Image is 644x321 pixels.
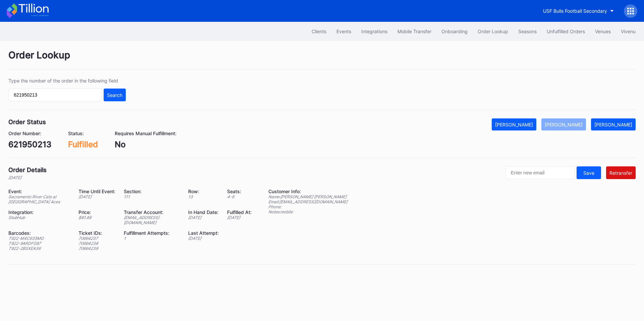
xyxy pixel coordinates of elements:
[8,89,102,101] input: GT59662
[8,130,51,136] div: Order Number:
[78,215,115,220] div: $ 81.48
[104,89,126,101] button: Search
[616,25,641,38] button: Vivenu
[307,25,331,38] button: Clients
[492,118,536,130] button: [PERSON_NAME]
[124,209,180,215] div: Transfer Account:
[188,215,219,220] div: [DATE]
[331,25,356,38] button: Events
[68,140,98,149] div: Fulfilled
[336,29,351,34] div: Events
[577,166,601,179] button: Save
[227,209,252,215] div: Fulfilled At:
[68,130,98,136] div: Status:
[8,49,636,69] div: Order Lookup
[594,122,632,127] div: [PERSON_NAME]
[188,236,219,241] div: [DATE]
[8,175,47,180] div: [DATE]
[268,189,347,194] div: Customer Info:
[356,25,392,38] button: Integrations
[621,29,636,34] div: Vivenu
[78,241,115,246] div: 70664238
[545,122,583,127] div: [PERSON_NAME]
[124,236,180,241] div: 1
[188,230,219,236] div: Last Attempt:
[8,215,70,220] div: StubHub
[441,29,468,34] div: Onboarding
[78,194,115,199] div: [DATE]
[124,189,180,194] div: Section:
[115,140,176,149] div: No
[8,194,70,204] div: Sacramento River Cats at [GEOGRAPHIC_DATA] Aces
[397,29,431,34] div: Mobile Transfer
[591,118,636,130] button: [PERSON_NAME]
[543,8,607,14] div: USF Bulls Football Secondary
[268,209,347,214] div: Notes: mobile
[227,189,252,194] div: Seats:
[268,194,347,199] div: Name: [PERSON_NAME] [PERSON_NAME]
[8,236,70,241] div: T922-M4C635MG
[115,130,176,136] div: Requires Manual Fulfillment:
[547,29,585,34] div: Unfulfilled Orders
[392,25,436,38] button: Mobile Transfer
[542,25,590,38] button: Unfulfilled Orders
[583,170,594,176] div: Save
[513,25,542,38] button: Seasons
[538,5,619,17] button: USF Bulls Football Secondary
[8,230,70,236] div: Barcodes:
[518,29,537,34] div: Seasons
[8,246,70,251] div: T922-2BSXEA36
[8,241,70,246] div: T922-9ARDFG87
[609,170,632,176] div: Retransfer
[478,29,508,34] div: Order Lookup
[8,140,51,149] div: 621950213
[124,230,180,236] div: Fulfillment Attempts:
[227,194,252,199] div: 4 - 6
[361,29,387,34] div: Integrations
[227,215,252,220] div: [DATE]
[188,194,219,199] div: 13
[268,204,347,209] div: Phone:
[595,29,611,34] div: Venues
[505,166,575,179] input: Enter new email
[78,236,115,241] div: 70664237
[312,29,326,34] div: Clients
[8,209,70,215] div: Integration:
[495,122,533,127] div: [PERSON_NAME]
[124,194,180,199] div: 111
[78,189,115,194] div: Time Until Event:
[541,118,586,130] button: [PERSON_NAME]
[78,209,115,215] div: Price:
[436,25,473,38] button: Onboarding
[8,78,126,84] div: Type the number of the order in the following field
[78,230,115,236] div: Ticket IDs:
[268,199,347,204] div: Email: [EMAIL_ADDRESS][DOMAIN_NAME]
[8,118,46,125] div: Order Status
[78,246,115,251] div: 70664239
[188,189,219,194] div: Row:
[107,92,122,98] div: Search
[8,166,47,173] div: Order Details
[473,25,513,38] button: Order Lookup
[590,25,616,38] button: Venues
[188,209,219,215] div: In Hand Date:
[124,215,180,225] div: [EMAIL_ADDRESS][DOMAIN_NAME]
[606,166,636,179] button: Retransfer
[8,189,70,194] div: Event:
